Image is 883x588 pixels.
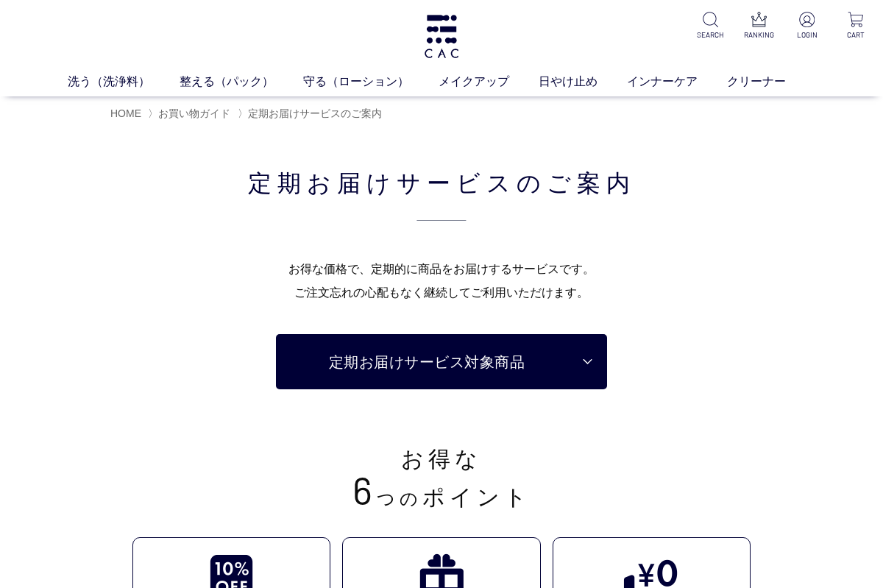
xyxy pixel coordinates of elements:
[422,15,461,58] img: logo
[303,73,439,91] a: 守る（ローション）
[422,485,531,509] span: ポイント
[110,470,773,509] p: つの
[840,29,871,40] p: CART
[110,448,773,470] p: お得な
[158,107,230,119] a: お買い物ガイド
[792,12,823,40] a: LOGIN
[840,12,871,40] a: CART
[792,29,823,40] p: LOGIN
[539,73,627,91] a: 日やけ止め
[727,73,815,91] a: クリーナー
[248,107,382,119] span: 定期お届けサービスのご案内
[743,12,774,40] a: RANKING
[627,73,727,91] a: インナーケア
[180,73,303,91] a: 整える（パック）
[743,29,774,40] p: RANKING
[238,107,386,121] li: 〉
[439,73,539,91] a: メイクアップ
[110,107,141,119] a: HOME
[276,334,607,389] a: 定期お届けサービス対象商品
[68,73,180,91] a: 洗う（洗浄料）
[695,12,726,40] a: SEARCH
[110,258,773,305] p: お得な価格で、定期的に商品を お届けするサービスです。 ご注文忘れの心配もなく 継続してご利用いただけます。
[148,107,234,121] li: 〉
[352,467,377,512] span: 6
[695,29,726,40] p: SEARCH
